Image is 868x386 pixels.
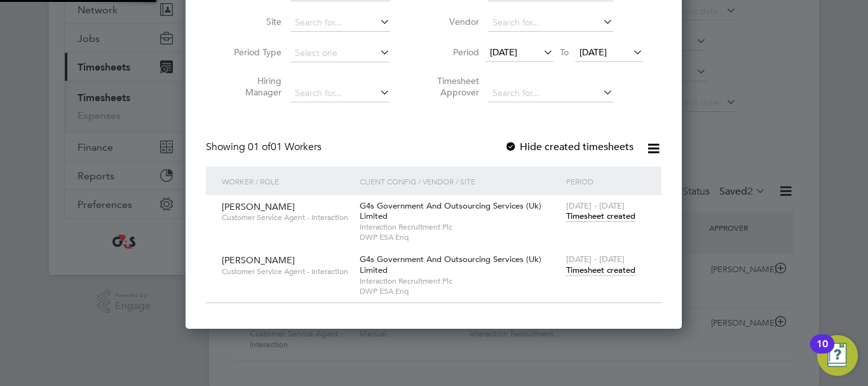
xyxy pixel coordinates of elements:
[580,46,607,58] span: [DATE]
[360,286,560,296] span: DWP ESA Enq
[222,212,350,223] span: Customer Service Agent - Interaction
[817,335,858,376] button: Open Resource Center, 10 new notifications
[422,75,479,98] label: Timesheet Approver
[490,46,517,58] span: [DATE]
[817,344,828,361] div: 10
[356,167,563,196] div: Client Config / Vendor / Site
[566,254,625,265] span: [DATE] - [DATE]
[290,45,390,62] input: Select one
[422,16,479,27] label: Vendor
[222,254,295,266] span: [PERSON_NAME]
[222,201,295,212] span: [PERSON_NAME]
[360,254,541,275] span: G4s Government And Outsourcing Services (Uk) Limited
[222,266,350,277] span: Customer Service Agent - Interaction
[563,167,649,196] div: Period
[360,222,560,232] span: Interaction Recruitment Plc
[360,276,560,286] span: Interaction Recruitment Plc
[566,210,635,222] span: Timesheet created
[248,141,271,153] span: 01 of
[566,265,635,276] span: Timesheet created
[290,14,390,32] input: Search for...
[556,44,573,60] span: To
[224,46,281,58] label: Period Type
[360,200,541,222] span: G4s Government And Outsourcing Services (Uk) Limited
[290,85,390,102] input: Search for...
[488,85,613,102] input: Search for...
[248,141,322,153] span: 01 Workers
[566,200,625,211] span: [DATE] - [DATE]
[422,46,479,58] label: Period
[360,232,560,242] span: DWP ESA Enq
[224,16,281,27] label: Site
[505,141,634,153] label: Hide created timesheets
[219,167,356,196] div: Worker / Role
[206,141,324,154] div: Showing
[488,14,613,32] input: Search for...
[224,75,281,98] label: Hiring Manager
